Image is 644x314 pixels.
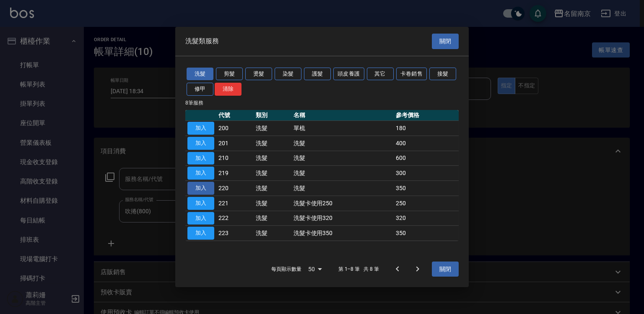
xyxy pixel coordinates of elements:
[254,196,291,211] td: 洗髮
[394,110,459,121] th: 參考價格
[254,120,291,136] td: 洗髮
[216,196,254,211] td: 221
[396,67,427,80] button: 卡卷銷售
[254,226,291,241] td: 洗髮
[304,67,331,80] button: 護髮
[429,67,456,80] button: 接髮
[394,181,459,196] td: 350
[185,99,459,107] p: 8 筆服務
[367,67,394,80] button: 其它
[305,258,325,280] div: 50
[291,166,394,181] td: 洗髮
[216,181,254,196] td: 220
[291,151,394,166] td: 洗髮
[432,34,459,49] button: 關閉
[187,152,214,165] button: 加入
[394,136,459,151] td: 400
[187,167,214,180] button: 加入
[291,196,394,211] td: 洗髮卡使用250
[291,211,394,226] td: 洗髮卡使用320
[187,137,214,150] button: 加入
[291,110,394,121] th: 名稱
[216,211,254,226] td: 222
[185,37,219,45] span: 洗髮類服務
[254,211,291,226] td: 洗髮
[187,67,213,80] button: 洗髮
[187,197,214,210] button: 加入
[275,67,301,80] button: 染髮
[394,166,459,181] td: 300
[216,226,254,241] td: 223
[394,196,459,211] td: 250
[216,67,243,80] button: 剪髮
[254,151,291,166] td: 洗髮
[291,120,394,136] td: 單梳
[216,151,254,166] td: 210
[394,226,459,241] td: 350
[254,166,291,181] td: 洗髮
[215,83,241,96] button: 清除
[187,122,214,135] button: 加入
[187,212,214,225] button: 加入
[187,182,214,195] button: 加入
[254,136,291,151] td: 洗髮
[291,181,394,196] td: 洗髮
[245,67,272,80] button: 燙髮
[187,227,214,240] button: 加入
[216,166,254,181] td: 219
[254,110,291,121] th: 類別
[394,151,459,166] td: 600
[254,181,291,196] td: 洗髮
[291,136,394,151] td: 洗髮
[394,120,459,136] td: 180
[432,262,459,277] button: 關閉
[216,120,254,136] td: 200
[291,226,394,241] td: 洗髮卡使用350
[216,136,254,151] td: 201
[333,67,364,80] button: 頭皮養護
[394,211,459,226] td: 320
[216,110,254,121] th: 代號
[187,83,213,96] button: 修甲
[271,265,301,273] p: 每頁顯示數量
[338,265,379,273] p: 第 1–8 筆 共 8 筆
